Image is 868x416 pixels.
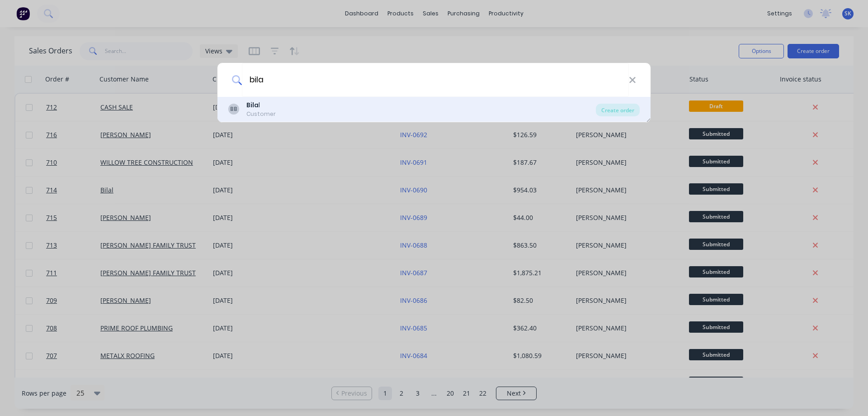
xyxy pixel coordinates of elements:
[246,110,276,118] div: Customer
[246,100,259,110] b: Bila
[242,63,629,97] input: Enter a customer name to create a new order...
[596,104,640,116] div: Create order
[228,104,239,115] div: BB
[246,100,276,110] div: l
